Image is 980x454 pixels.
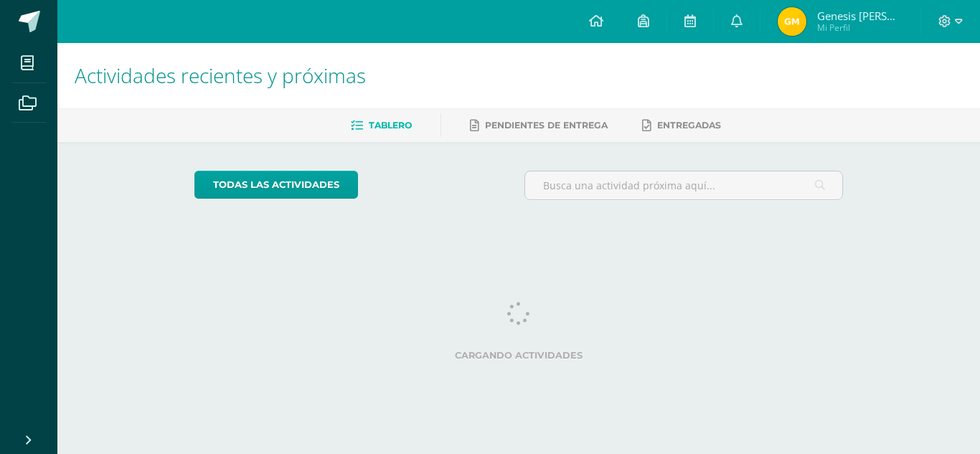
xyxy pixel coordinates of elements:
span: Tablero [369,120,412,131]
label: Cargando actividades [194,350,844,361]
a: todas las Actividades [194,171,358,199]
span: Actividades recientes y próximas [75,62,366,89]
img: 04271ee4ae93c19e84c90783d833ef90.png [778,7,806,36]
span: Genesis [PERSON_NAME] [817,9,903,23]
span: Entregadas [657,120,721,131]
a: Pendientes de entrega [470,114,608,137]
span: Mi Perfil [817,22,903,34]
input: Busca una actividad próxima aquí... [525,171,843,199]
a: Tablero [351,114,412,137]
span: Pendientes de entrega [485,120,608,131]
a: Entregadas [642,114,721,137]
